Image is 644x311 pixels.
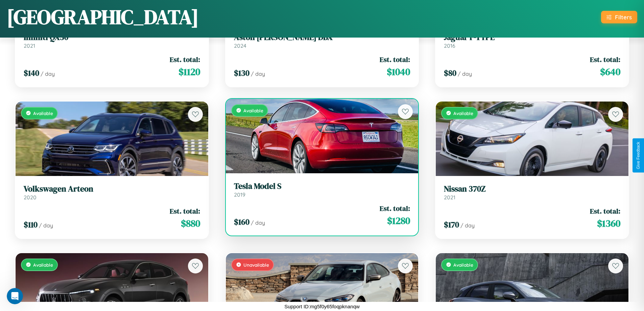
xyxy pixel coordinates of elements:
[234,181,410,191] h3: Tesla Model S
[41,70,55,77] span: / day
[234,191,245,198] span: 2019
[636,142,641,169] div: Give Feedback
[444,184,620,201] a: Nissan 370Z2021
[444,219,459,230] span: $ 170
[7,288,23,304] iframe: Intercom live chat
[181,217,200,230] span: $ 880
[458,70,472,77] span: / day
[387,214,410,227] span: $ 1280
[251,219,265,226] span: / day
[243,262,269,268] span: Unavailable
[24,194,37,201] span: 2020
[453,262,473,268] span: Available
[597,217,620,230] span: $ 1360
[444,194,455,201] span: 2021
[234,32,410,49] a: Aston [PERSON_NAME] DBX2024
[170,54,200,64] span: Est. total:
[243,108,263,113] span: Available
[387,65,410,79] span: $ 1040
[251,70,265,77] span: / day
[170,206,200,216] span: Est. total:
[234,181,410,198] a: Tesla Model S2019
[24,32,200,49] a: Infiniti QX302021
[601,11,637,23] button: Filters
[33,110,53,116] span: Available
[590,54,620,64] span: Est. total:
[24,184,200,201] a: Volkswagen Arteon2020
[600,65,620,79] span: $ 640
[39,222,53,229] span: / day
[380,203,410,213] span: Est. total:
[24,184,200,194] h3: Volkswagen Arteon
[460,222,475,229] span: / day
[234,216,249,227] span: $ 160
[234,67,249,79] span: $ 130
[24,67,39,79] span: $ 140
[444,42,455,49] span: 2016
[444,184,620,194] h3: Nissan 370Z
[33,262,53,268] span: Available
[178,65,200,79] span: $ 1120
[234,42,246,49] span: 2024
[453,110,473,116] span: Available
[24,219,38,230] span: $ 110
[7,3,199,31] h1: [GEOGRAPHIC_DATA]
[615,14,632,21] div: Filters
[380,54,410,64] span: Est. total:
[444,32,620,49] a: Jaguar F-TYPE2016
[444,32,620,42] h3: Jaguar F-TYPE
[444,67,456,79] span: $ 80
[590,206,620,216] span: Est. total:
[234,32,410,42] h3: Aston [PERSON_NAME] DBX
[24,32,200,42] h3: Infiniti QX30
[24,42,35,49] span: 2021
[284,302,360,311] p: Support ID: mg5f0y65foqpknanqw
